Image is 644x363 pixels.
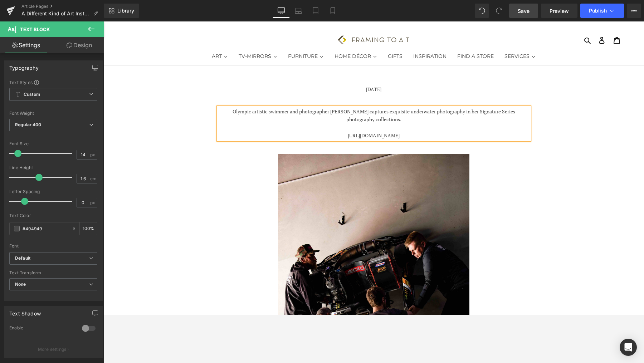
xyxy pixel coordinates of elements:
[115,86,426,102] p: Olympic artistic swimmer and photographer [PERSON_NAME] captures exquisite underwater photography...
[9,189,97,194] div: Letter Spacing
[9,79,97,85] div: Text Styles
[9,111,97,116] div: Font Weight
[9,270,97,275] div: Text Transform
[9,61,39,71] div: Typography
[518,7,530,15] span: Save
[310,31,343,39] span: INSPIRATION
[117,8,134,14] span: Library
[15,281,26,287] b: None
[21,4,104,9] a: Article Pages
[9,325,75,333] div: Enable
[90,176,96,181] span: em
[307,4,324,18] a: Tablet
[115,110,426,118] p: [URL][DOMAIN_NAME]
[23,225,68,232] input: Color
[541,4,577,18] a: Preview
[226,26,279,44] a: HOME DÉCOR
[185,31,214,39] span: FURNITURE
[53,37,105,53] a: Design
[38,346,67,353] p: More settings
[21,11,90,16] span: A Different Kind of Art Install for FRAMING TO A T
[550,7,569,15] span: Preview
[279,26,304,44] a: GIFTS
[231,31,268,39] span: HOME DÉCOR
[130,26,179,44] a: TV-MIRRORS
[9,306,41,317] div: Text Shadow
[15,122,42,127] b: Regular 400
[580,4,624,18] button: Publish
[348,26,396,44] a: FIND A STORE
[304,26,348,44] a: INSPIRATION
[9,165,97,170] div: Line Height
[396,26,438,44] a: SERVICES
[9,213,97,218] div: Text Color
[492,4,506,18] button: Redo
[9,244,97,249] div: Font
[90,200,96,205] span: px
[4,341,102,358] button: More settings
[90,152,96,157] span: px
[589,8,607,14] span: Publish
[20,26,50,32] span: Text Block
[354,31,390,39] span: FIND A STORE
[103,26,130,44] a: ART
[135,31,168,39] span: TV-MIRRORS
[401,31,426,39] span: SERVICES
[80,222,97,235] div: %
[234,14,306,23] img: Framing to a T
[475,4,489,18] button: Undo
[104,4,139,18] a: New Library
[9,141,97,146] div: Font Size
[179,26,226,44] a: FURNITURE
[15,255,30,261] i: Default
[24,92,40,98] b: Custom
[627,4,641,18] button: More
[108,31,118,39] span: ART
[284,31,299,39] span: GIFTS
[324,4,341,18] a: Mobile
[290,4,307,18] a: Laptop
[273,4,290,18] a: Desktop
[620,339,637,356] div: Open Intercom Messenger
